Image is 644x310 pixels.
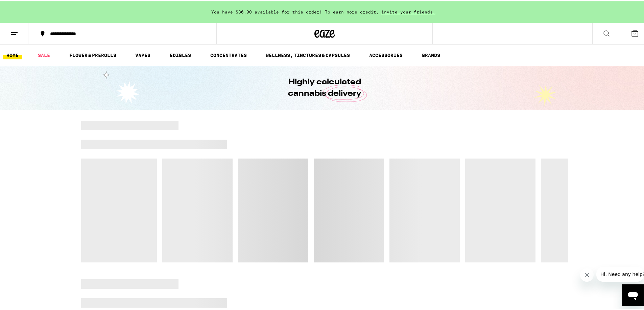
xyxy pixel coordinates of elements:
[379,8,438,13] span: invite your friends.
[4,5,49,10] span: Hi. Need any help?
[622,283,644,305] iframe: Button to launch messaging window
[132,50,154,58] a: VAPES
[580,267,594,280] iframe: Close message
[366,50,406,58] a: ACCESSORIES
[262,50,353,58] a: WELLNESS, TINCTURES & CAPSULES
[207,50,250,58] a: CONCENTRATES
[34,50,53,58] a: SALE
[419,50,444,58] a: BRANDS
[166,50,194,58] a: EDIBLES
[269,75,380,98] h1: Highly calculated cannabis delivery
[596,265,644,280] iframe: Message from company
[66,50,120,58] a: FLOWER & PREROLLS
[211,8,379,13] span: You have $36.00 available for this order! To earn more credit,
[3,50,22,58] a: HOME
